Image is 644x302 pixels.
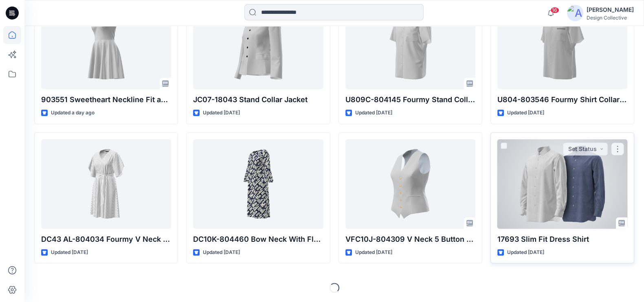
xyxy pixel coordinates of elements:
[193,94,323,105] p: JC07-18043 Stand Collar Jacket
[193,234,323,245] p: DC10K-804460 Bow Neck With Flounce Hem Sleeve
[41,139,171,229] a: DC43 AL-804034 Fourmy V Neck Flutter Sleeve Dress
[203,248,240,257] p: Updated [DATE]
[567,5,583,21] img: avatar
[51,109,95,117] p: Updated a day ago
[51,248,88,257] p: Updated [DATE]
[203,109,240,117] p: Updated [DATE]
[507,109,544,117] p: Updated [DATE]
[345,139,475,229] a: VFC10J-804309 V Neck 5 Button Vest
[497,94,627,105] p: U804-803546 Fourmy Shirt Collar With Curve Trim
[355,109,392,117] p: Updated [DATE]
[345,234,475,245] p: VFC10J-804309 V Neck 5 Button Vest
[587,5,634,15] div: [PERSON_NAME]
[193,139,323,229] a: DC10K-804460 Bow Neck With Flounce Hem Sleeve
[41,234,171,245] p: DC43 AL-804034 Fourmy V Neck Flutter Sleeve Dress
[41,94,171,105] p: 903551 Sweetheart Neckline Fit and Flare Suncoast
[507,248,544,257] p: Updated [DATE]
[550,7,559,13] span: 16
[345,94,475,105] p: U809C-804145 Fourmy Stand Collar With Contrast Trim
[497,139,627,229] a: 17693 Slim Fit Dress Shirt
[587,15,634,21] div: Design Collective
[355,248,392,257] p: Updated [DATE]
[497,234,627,245] p: 17693 Slim Fit Dress Shirt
